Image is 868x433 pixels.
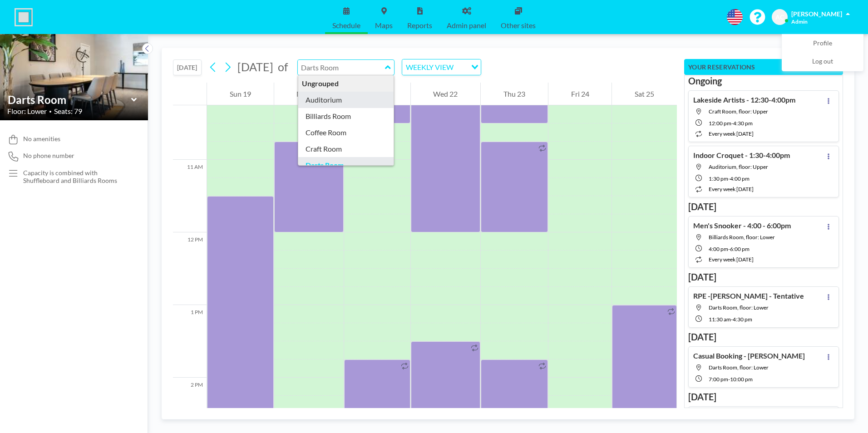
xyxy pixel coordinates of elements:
span: Darts Room, floor: Lower [709,364,769,371]
div: Mon 20 [274,83,344,105]
span: - [728,246,730,252]
img: organization-logo [15,8,33,26]
h4: Men's Snooker - 4:00 - 6:00pm [693,221,791,230]
h3: [DATE] [688,201,839,212]
span: of [278,60,288,74]
span: AC [775,13,784,21]
span: 4:30 PM [733,120,753,127]
div: 10 AM [173,87,207,160]
span: 7:00 PM [709,376,728,383]
button: [DATE] [173,59,202,75]
span: Craft Room, floor: Upper [709,108,768,115]
span: Darts Room, floor: Lower [709,304,769,311]
a: Log out [782,53,863,71]
span: 4:00 PM [709,246,728,252]
span: 10:00 PM [730,376,753,383]
h4: Indoor Croquet - 1:30-4:00pm [693,151,790,160]
h3: [DATE] [688,331,839,343]
span: 4:00 PM [730,175,750,182]
span: 6:00 PM [730,246,750,252]
input: Search for option [456,61,466,73]
span: Maps [375,22,393,29]
button: YOUR RESERVATIONS [684,59,843,75]
span: • [49,108,52,114]
div: 1 PM [173,305,207,378]
div: Wed 22 [411,83,481,105]
span: Log out [812,57,833,66]
span: [DATE] [237,60,273,74]
div: Darts Room [298,157,394,173]
h4: Lakeside Artists - 12:30-4:00pm [693,95,795,104]
h3: [DATE] [688,271,839,283]
span: [PERSON_NAME] [791,10,842,18]
div: Sun 19 [207,83,274,105]
div: Sat 25 [612,83,677,105]
span: Billiards Room, floor: Lower [709,234,775,241]
span: Schedule [332,22,360,29]
span: every week [DATE] [709,186,754,192]
h4: RPE -[PERSON_NAME] - Tentative [693,291,804,300]
span: - [728,376,730,383]
a: Profile [782,34,863,53]
span: Admin [791,18,808,25]
span: 1:30 PM [709,175,728,182]
div: Thu 23 [481,83,548,105]
span: 11:30 AM [709,316,731,323]
div: 12 PM [173,232,207,305]
h3: [DATE] [688,391,839,403]
div: Billiards Room [298,108,394,124]
div: Ungrouped [298,75,394,92]
p: Capacity is combined with Shuffleboard and Billiards Rooms [23,169,130,185]
div: Craft Room [298,141,394,157]
span: Admin panel [447,22,486,29]
span: Reports [407,22,432,29]
input: Darts Room [298,60,385,75]
span: - [731,316,733,323]
div: 11 AM [173,160,207,232]
span: Profile [813,39,832,48]
div: Search for option [402,59,481,75]
span: Floor: Lower [7,107,47,116]
input: Darts Room [8,93,131,106]
div: Coffee Room [298,124,394,141]
span: WEEKLY VIEW [404,61,455,73]
span: 12:00 PM [709,120,731,127]
span: every week [DATE] [709,130,754,137]
span: No amenities [23,135,60,143]
h4: Casual Booking - [PERSON_NAME] [693,351,805,360]
span: Auditorium, floor: Upper [709,163,768,170]
span: Other sites [501,22,536,29]
div: Fri 24 [548,83,612,105]
span: - [731,120,733,127]
span: No phone number [23,152,74,160]
h3: Ongoing [688,75,839,87]
span: every week [DATE] [709,256,754,263]
div: Auditorium [298,92,394,108]
span: - [728,175,730,182]
span: Seats: 79 [54,107,82,116]
span: 4:30 PM [733,316,752,323]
